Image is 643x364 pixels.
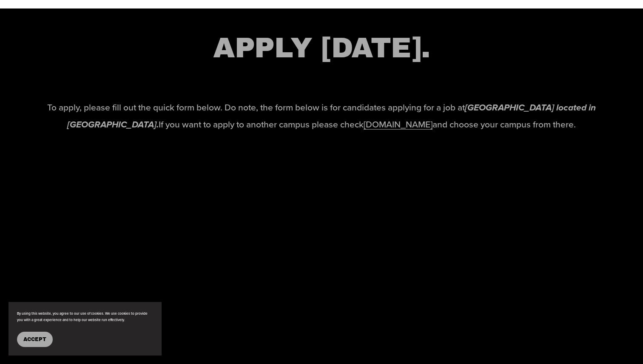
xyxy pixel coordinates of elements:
section: Cookie banner [9,302,162,356]
button: Accept [17,332,53,347]
span: Accept [23,336,46,342]
h2: APPLY [DATE]. [26,30,617,67]
p: By using this website, you agree to our use of cookies. We use cookies to provide you with a grea... [17,310,153,323]
p: To apply, please fill out the quick form below. Do note, the form below is for candidates applyin... [26,99,617,133]
a: [DOMAIN_NAME] [364,118,432,130]
em: [GEOGRAPHIC_DATA] located in [GEOGRAPHIC_DATA]. [67,102,598,130]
